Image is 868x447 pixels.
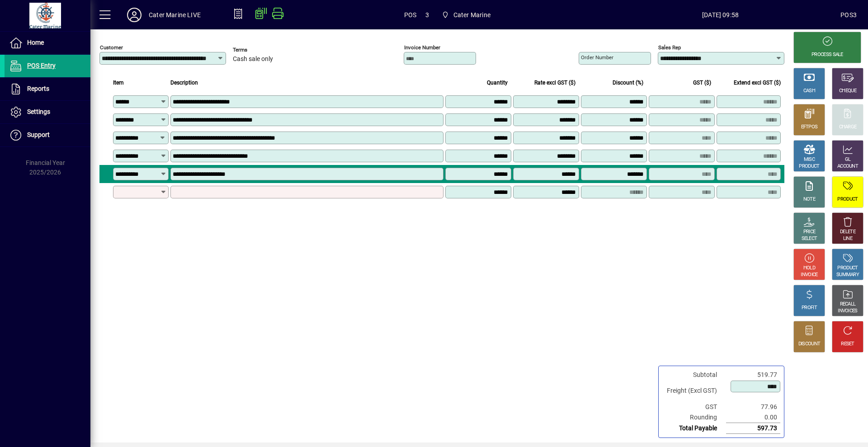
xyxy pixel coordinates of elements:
td: 519.77 [726,370,780,380]
td: Subtotal [662,370,726,380]
div: HOLD [803,265,815,272]
div: NOTE [803,196,815,203]
td: 0.00 [726,412,780,423]
a: Support [5,124,90,146]
div: PRODUCT [837,265,858,272]
div: INVOICE [801,272,817,278]
span: Cater Marine [453,8,491,22]
div: Cater Marine LIVE [149,8,201,22]
button: Profile [120,7,149,23]
div: RECALL [840,301,856,308]
span: Support [27,131,50,138]
div: SELECT [802,235,817,242]
td: Freight (Excl GST) [662,380,726,402]
div: CASH [803,88,815,94]
span: Cater Marine [438,7,494,23]
td: Total Payable [662,423,726,434]
td: Rounding [662,412,726,423]
a: Settings [5,101,90,123]
a: Home [5,32,90,54]
div: LINE [843,235,852,242]
span: GST ($) [693,78,711,88]
div: INVOICES [838,308,857,315]
td: GST [662,402,726,412]
mat-label: Customer [100,44,123,51]
td: 77.96 [726,402,780,412]
span: Reports [27,85,49,92]
div: DISCOUNT [798,341,820,348]
div: GL [845,156,851,163]
div: ACCOUNT [837,163,858,170]
mat-label: Sales rep [658,44,681,51]
td: 597.73 [726,423,780,434]
mat-label: Invoice number [404,44,440,51]
div: POS3 [840,8,857,22]
span: Home [27,39,44,46]
span: Cash sale only [233,56,273,63]
span: Item [113,78,124,88]
span: Discount (%) [613,78,643,88]
span: POS [404,8,417,22]
span: Settings [27,108,50,115]
div: SUMMARY [836,272,859,278]
div: PROCESS SALE [811,52,843,58]
a: Reports [5,78,90,100]
span: 3 [425,8,429,22]
span: Terms [233,47,287,53]
span: POS Entry [27,62,56,69]
div: CHEQUE [839,88,856,94]
span: Description [170,78,198,88]
div: DELETE [840,229,855,235]
div: CHARGE [839,124,857,131]
span: [DATE] 09:58 [600,8,840,22]
div: RESET [841,341,854,348]
span: Rate excl GST ($) [534,78,576,88]
div: MISC [804,156,815,163]
div: PRODUCT [837,196,858,203]
span: Extend excl GST ($) [734,78,781,88]
div: PRODUCT [799,163,819,170]
div: PROFIT [802,305,817,311]
span: Quantity [487,78,508,88]
mat-label: Order number [581,54,613,61]
div: EFTPOS [801,124,818,131]
div: PRICE [803,229,816,235]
